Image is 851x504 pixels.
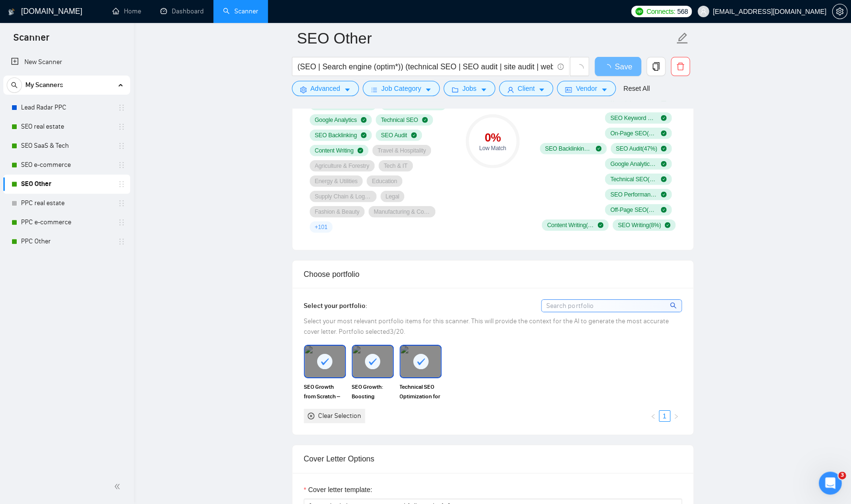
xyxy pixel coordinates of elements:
span: check-circle [596,146,601,152]
span: check-circle [661,192,666,197]
a: SEO SaaS & Tech [21,136,112,155]
input: Search Freelance Jobs... [298,61,553,73]
span: caret-down [601,86,608,93]
span: Manufacturing & Construction [374,208,430,216]
div: Choose portfolio [304,261,682,288]
button: Save [595,57,641,76]
li: 1 [659,410,670,422]
span: holder [118,104,125,111]
a: PPC real estate [21,194,112,213]
li: Previous Page [647,410,659,422]
span: Technical SEO Optimization for Organic Traffic Growth [399,382,442,401]
div: Clear Selection [318,411,361,421]
a: SEO Other [21,175,112,194]
button: settingAdvancedcaret-down [292,81,359,96]
span: Job Category [381,83,421,94]
li: Next Page [670,410,682,422]
span: Agriculture & Forestry [315,162,369,170]
div: Low Match [465,145,519,151]
span: loading [575,64,584,73]
span: holder [118,219,125,226]
span: Scanner [6,31,57,51]
span: check-circle [661,207,666,213]
span: Jobs [462,83,476,94]
button: idcardVendorcaret-down [557,81,615,96]
a: PPC e-commerce [21,213,112,232]
span: caret-down [344,86,351,93]
span: Select your portfolio: [304,302,367,310]
span: check-circle [597,222,603,228]
span: Content Writing [315,147,354,154]
span: double-left [114,482,123,491]
a: dashboardDashboard [160,7,204,15]
span: Save [615,61,632,73]
span: folder [452,86,458,93]
span: check-circle [361,117,366,123]
button: folderJobscaret-down [443,81,495,96]
span: SEO Backlinking ( 47 %) [545,145,592,153]
span: caret-down [425,86,431,93]
span: info-circle [557,64,564,70]
span: On-Page SEO ( 52 %) [610,130,657,137]
a: SEO real estate [21,117,112,136]
span: holder [118,161,125,169]
li: My Scanners [3,76,130,251]
span: + 101 [315,223,328,231]
span: check-circle [661,146,666,152]
span: Connects: [646,6,675,17]
span: bars [371,86,377,93]
button: right [670,410,682,422]
img: logo [8,4,15,20]
span: Technical SEO [381,116,418,124]
label: Cover letter template: [304,484,372,495]
button: delete [671,57,690,76]
span: Energy & Utilities [315,177,358,185]
span: user [507,86,514,93]
span: Advanced [310,83,340,94]
span: check-circle [661,161,666,167]
span: Content Writing ( 9 %) [547,221,594,229]
span: Travel & Hospitality [377,147,426,154]
span: edit [676,32,688,44]
a: searchScanner [223,7,258,15]
span: SEO Growth from Scratch – 1.17M Impressions & 4.19K Organic Clicks [304,382,346,401]
span: check-circle [361,132,366,138]
img: upwork-logo.png [635,8,643,15]
span: check-circle [357,148,363,153]
iframe: Intercom live chat [818,471,841,494]
span: Off-Page SEO ( 11 %) [610,206,657,214]
span: SEO Keyword Research ( 72 %) [610,114,657,122]
span: SEO Writing ( 8 %) [618,221,661,229]
span: 3 [838,471,846,479]
span: setting [832,8,847,15]
span: check-circle [661,115,666,121]
span: left [650,414,656,419]
span: check-circle [411,132,417,138]
span: search [670,300,678,311]
span: setting [300,86,307,93]
span: holder [118,142,125,150]
a: Reset All [623,83,650,94]
span: Google Analytics [315,116,357,124]
a: 1 [659,411,670,421]
span: idcard [565,86,572,93]
span: My Scanners [25,76,63,95]
button: left [647,410,659,422]
span: check-circle [661,131,666,136]
div: 0 % [465,132,519,143]
span: Vendor [575,83,597,94]
a: homeHome [112,7,141,15]
span: Tech & IT [384,162,408,170]
span: Education [372,177,397,185]
button: search [7,77,22,93]
span: Legal [386,193,399,200]
span: SEO Audit [381,131,407,139]
span: Supply Chain & Logistics [315,193,371,200]
span: SEO Audit ( 47 %) [616,145,657,153]
span: right [673,414,679,419]
span: check-circle [661,176,666,182]
span: SEO Performance ( 16 %) [610,191,657,198]
button: copy [646,57,665,76]
span: holder [118,180,125,188]
span: SEO Backlinking [315,131,357,139]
